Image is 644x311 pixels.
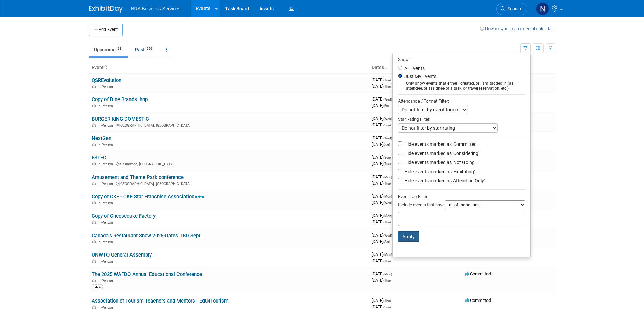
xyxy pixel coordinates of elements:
img: In-Person Event [92,201,96,204]
span: [DATE] [372,122,391,127]
div: [GEOGRAPHIC_DATA], [GEOGRAPHIC_DATA] [92,181,366,186]
span: In-Person [98,279,115,283]
img: In-Person Event [92,220,96,224]
span: [DATE] [372,116,394,121]
a: Sort by Start Date [384,65,387,70]
span: [DATE] [372,181,391,186]
span: 38 [116,46,123,51]
span: (Sun) [383,123,391,127]
span: [DATE] [372,252,394,257]
a: QSREvolution [92,77,121,83]
button: Add Event [89,24,123,36]
a: Copy of Dine Brands Ihop [92,96,148,103]
a: Copy of Cheesecake Factory [92,213,156,219]
span: (Wed) [383,201,392,205]
img: In-Person Event [92,305,96,309]
span: (Thu) [383,182,391,185]
span: (Tue) [383,78,391,82]
a: Sort by Event Name [104,65,107,70]
label: Just My Events [403,73,436,80]
span: [DATE] [372,277,391,283]
span: (Mon) [383,253,392,257]
div: Only show events that either I created, or I am tagged in (as attendee, or assignee of a task, or... [398,81,525,91]
img: In-Person Event [92,104,96,107]
span: (Thu) [383,220,391,224]
div: Kissimmee, [GEOGRAPHIC_DATA] [92,161,366,166]
span: In-Person [98,123,115,128]
span: (Sat) [383,143,390,147]
button: Apply [398,231,420,242]
img: In-Person Event [92,279,96,282]
span: (Wed) [383,97,392,101]
label: Hide events marked as 'Not Going' [403,159,475,166]
a: UNWTO General Assembly [92,252,152,258]
a: Past326 [130,43,159,56]
span: [DATE] [372,194,394,199]
span: [DATE] [372,84,391,89]
span: [DATE] [372,174,394,179]
img: In-Person Event [92,85,96,88]
a: Association of Tourism Teachers and Mentors - Edu4Tourism [92,298,229,304]
span: Search [505,6,521,12]
span: (Sat) [383,240,390,244]
span: (Mon) [383,272,392,276]
span: 326 [145,46,154,51]
span: In-Person [98,259,115,264]
div: [GEOGRAPHIC_DATA], [GEOGRAPHIC_DATA] [92,122,366,128]
span: - [392,77,393,82]
span: (Sun) [383,305,391,309]
span: [DATE] [372,155,393,160]
span: - [392,298,393,303]
span: [DATE] [372,271,394,276]
span: In-Person [98,85,115,89]
span: (Mon) [383,214,392,218]
div: SRA [92,284,103,290]
img: ExhibitDay [89,6,123,13]
a: How to sync to an external calendar... [480,26,555,31]
img: In-Person Event [92,259,96,263]
th: Dates [369,62,462,73]
span: [DATE] [372,142,390,147]
img: In-Person Event [92,182,96,185]
img: In-Person Event [92,240,96,243]
span: (Thu) [383,299,391,303]
span: (Tue) [383,162,391,166]
div: Include events that have [398,200,525,212]
a: The 2025 WAFDO Annual Educational Conference [92,271,202,277]
span: (Mon) [383,175,392,179]
label: Hide events marked as 'Considering' [403,150,479,157]
img: Neeley Carlson [536,2,549,15]
span: [DATE] [372,239,390,244]
span: [DATE] [372,135,394,140]
span: - [393,271,394,276]
span: [DATE] [372,298,393,303]
span: [DATE] [372,258,391,263]
span: [DATE] [372,200,392,205]
span: Committed [465,298,491,303]
span: NRA Business Services [131,6,181,12]
span: (Wed) [383,117,392,121]
span: In-Person [98,104,115,108]
div: Show: [398,55,525,63]
span: In-Person [98,182,115,186]
span: (Wed) [383,136,392,140]
div: Attendance / Format Filter: [398,97,525,105]
a: Copy of CKE - CKE Star Franchise Association [92,194,205,200]
span: [DATE] [372,161,391,166]
span: (Wed) [383,234,392,237]
a: Amusement and Theme Park conference [92,174,184,180]
span: In-Person [98,240,115,244]
a: Search [496,3,527,15]
a: NextGen [92,135,111,141]
span: (Sun) [383,156,391,159]
img: In-Person Event [92,143,96,146]
span: [DATE] [372,304,391,309]
label: Hide events marked as 'Attending Only' [403,177,485,184]
span: [DATE] [372,232,394,238]
a: Upcoming38 [89,43,128,56]
span: [DATE] [372,96,394,102]
span: In-Person [98,220,115,225]
a: Canada's Restaurant Show 2025-Dates TBD Sept [92,232,200,239]
label: Hide events marked as 'Exhibiting' [403,168,475,175]
span: In-Person [98,305,115,310]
